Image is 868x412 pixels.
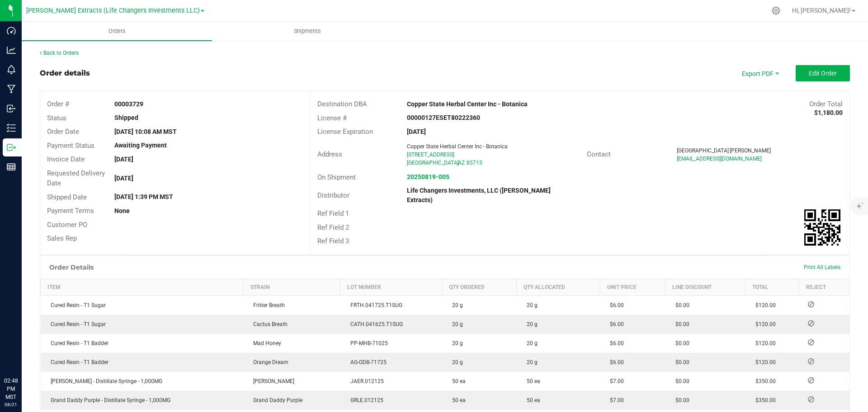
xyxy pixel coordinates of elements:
[605,340,624,346] span: $6.00
[407,128,426,135] strong: [DATE]
[605,397,624,403] span: $7.00
[249,378,294,384] span: [PERSON_NAME]
[4,377,18,401] p: 02:48 PM MST
[448,302,463,308] span: 20 g
[7,26,16,35] inline-svg: Dashboard
[249,302,285,308] span: Fritter Breath
[804,209,840,246] img: Scan me!
[46,302,106,308] span: Cured Resin - T1 Sugar
[317,114,347,122] span: License #
[114,175,133,182] strong: [DATE]
[9,340,36,367] iframe: Resource center
[407,173,449,180] a: 20250819-005
[47,221,87,229] span: Customer PO
[814,109,843,116] strong: $1,180.00
[114,128,177,135] strong: [DATE] 10:08 AM MST
[47,142,94,150] span: Payment Status
[47,169,105,188] span: Requested Delivery Date
[114,207,130,214] strong: None
[249,321,288,327] span: Cactus Breath
[7,143,16,152] inline-svg: Outbound
[317,223,349,232] span: Ref Field 2
[605,359,624,365] span: $6.00
[522,340,538,346] span: 20 g
[809,70,837,77] span: Edit Order
[47,234,77,242] span: Sales Rep
[799,279,849,295] th: Reject
[47,207,94,215] span: Payment Terms
[27,338,38,349] iframe: Resource center unread badge
[407,143,508,150] span: Copper State Herbal Center Inc - Botanica
[4,401,18,408] p: 08/21
[751,378,776,384] span: $350.00
[671,340,689,346] span: $0.00
[26,7,200,14] span: [PERSON_NAME] Extracts (Life Changers Investments LLC)
[407,187,551,204] strong: Life Changers Investments, LLC ([PERSON_NAME] Extracts)
[730,147,771,154] span: [PERSON_NAME]
[671,302,689,308] span: $0.00
[7,104,16,113] inline-svg: Inbound
[587,150,611,158] span: Contact
[346,397,383,403] span: GRLE.012125
[212,22,402,41] a: Shipments
[448,340,463,346] span: 20 g
[448,321,463,327] span: 20 g
[804,321,818,326] span: Reject Inventory
[448,397,466,403] span: 50 ea
[522,321,538,327] span: 20 g
[522,302,538,308] span: 20 g
[677,156,762,162] span: [EMAIL_ADDRESS][DOMAIN_NAME]
[47,128,79,136] span: Order Date
[249,397,302,403] span: Grand Daddy Purple
[448,359,463,365] span: 20 g
[522,397,540,403] span: 50 ea
[804,340,818,345] span: Reject Inventory
[46,359,108,365] span: Cured Resin - T1 Badder
[249,340,281,346] span: Mad Honey
[317,173,356,181] span: On Shipment
[751,340,776,346] span: $120.00
[751,321,776,327] span: $120.00
[605,302,624,308] span: $6.00
[282,27,333,35] span: Shipments
[751,302,776,308] span: $120.00
[770,6,782,15] div: Manage settings
[40,50,79,56] a: Back to Orders
[47,114,66,122] span: Status
[346,378,384,384] span: JAER.012125
[46,378,162,384] span: [PERSON_NAME] - Distillate Syringe - 1,000MG
[792,7,851,14] span: Hi, [PERSON_NAME]!
[47,100,69,108] span: Order #
[114,193,173,200] strong: [DATE] 1:39 PM MST
[809,100,843,108] span: Order Total
[47,155,85,163] span: Invoice Date
[7,123,16,133] inline-svg: Inventory
[751,359,776,365] span: $120.00
[22,22,212,41] a: Orders
[346,302,402,308] span: FRTH.041725.T1SUG
[317,128,373,136] span: License Expiration
[732,65,787,81] li: Export PDF
[7,162,16,171] inline-svg: Reports
[796,65,850,81] button: Edit Order
[96,27,138,35] span: Orders
[114,100,143,108] strong: 00003729
[317,100,367,108] span: Destination DBA
[804,209,840,246] qrcode: 00003729
[317,150,342,158] span: Address
[317,191,349,199] span: Distributor
[243,279,340,295] th: Strain
[804,359,818,364] span: Reject Inventory
[41,279,244,295] th: Item
[46,321,106,327] span: Cured Resin - T1 Sugar
[671,397,689,403] span: $0.00
[751,397,776,403] span: $350.00
[114,114,138,121] strong: Shipped
[442,279,517,295] th: Qty Ordered
[346,340,388,346] span: PP-MHB-71025
[804,302,818,307] span: Reject Inventory
[114,142,167,149] strong: Awaiting Payment
[249,359,288,365] span: Orange Dream
[114,156,133,163] strong: [DATE]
